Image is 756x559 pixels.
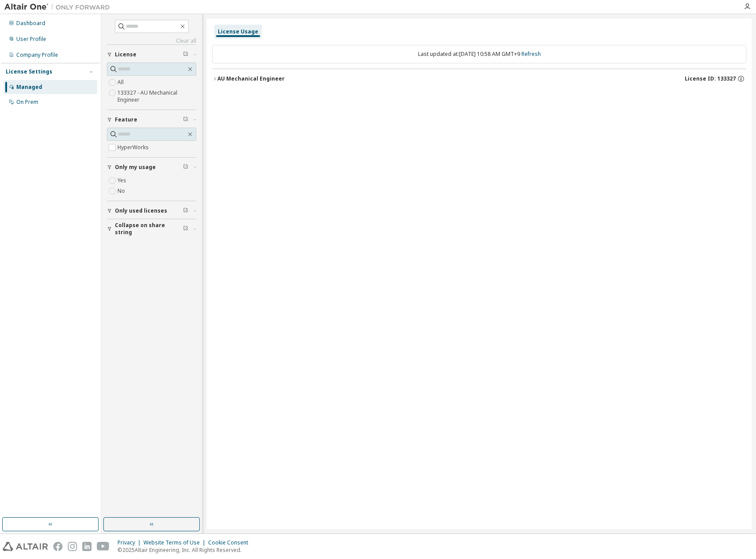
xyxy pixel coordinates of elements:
div: Dashboard [16,20,45,27]
button: Only my usage [107,158,196,177]
img: altair_logo.svg [3,542,48,551]
label: All [117,77,125,88]
label: HyperWorks [117,142,150,153]
img: instagram.svg [68,542,77,551]
span: License [115,51,136,58]
img: linkedin.svg [82,542,92,551]
span: Only used licenses [115,207,167,214]
label: Yes [117,175,128,186]
span: License ID: 133327 [685,75,736,82]
button: Feature [107,110,196,129]
span: Clear filter [183,116,188,123]
div: Managed [16,84,42,91]
div: License Usage [218,28,258,35]
div: License Settings [6,68,52,75]
button: AU Mechanical EngineerLicense ID: 133327 [212,69,746,88]
div: User Profile [16,36,46,43]
img: facebook.svg [53,542,62,551]
button: Collapse on share string [107,219,196,239]
img: youtube.svg [97,542,110,551]
div: Last updated at: [DATE] 10:58 AM GMT+9 [212,45,746,63]
img: Altair One [4,3,114,11]
div: AU Mechanical Engineer [217,75,285,82]
span: Only my usage [115,164,156,171]
label: No [117,186,127,196]
p: © 2025 Altair Engineering, Inc. All Rights Reserved. [117,546,253,554]
label: 133327 - AU Mechanical Engineer [117,88,196,105]
button: Only used licenses [107,201,196,221]
div: Privacy [117,539,143,546]
a: Refresh [521,50,541,58]
a: Clear all [107,37,196,44]
span: Clear filter [183,225,188,232]
span: Feature [115,116,137,123]
span: Clear filter [183,207,188,214]
span: Collapse on share string [115,222,183,236]
span: Clear filter [183,51,188,58]
button: License [107,45,196,64]
div: Cookie Consent [208,539,253,546]
div: Website Terms of Use [143,539,208,546]
div: Company Profile [16,51,58,59]
div: On Prem [16,99,38,106]
span: Clear filter [183,164,188,171]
